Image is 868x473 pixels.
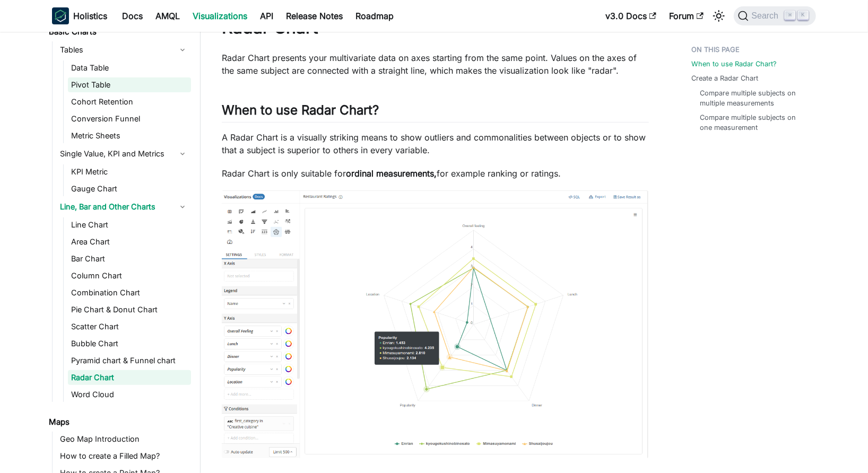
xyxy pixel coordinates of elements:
a: How to create a Filled Map? [57,449,191,463]
a: Line Chart [68,217,191,232]
a: Area Chart [68,234,191,249]
p: Radar Chart presents your multivariate data on axes starting from the same point. Values on the a... [222,51,649,77]
a: Cohort Retention [68,94,191,109]
a: Conversion Funnel [68,111,191,126]
a: Pivot Table [68,77,191,92]
p: Radar Chart is only suitable for for example ranking or ratings. [222,167,649,180]
a: Compare multiple subjects on one measurement [700,112,805,133]
kbd: K [798,11,809,20]
a: HolisticsHolistics [52,7,107,24]
a: Metric Sheets [68,128,191,143]
h2: When to use Radar Chart? [222,102,649,122]
a: Word Cloud [68,387,191,402]
a: Maps [46,415,191,430]
a: Combination Chart [68,285,191,300]
a: Data Table [68,60,191,75]
strong: ordinal measurements, [346,168,437,179]
img: Holistics [52,7,69,24]
a: When to use Radar Chart? [691,59,777,69]
a: Create a Radar Chart [691,73,758,83]
a: Tables [57,41,191,58]
a: Basic Charts [46,24,191,39]
b: Holistics [73,10,107,22]
a: Bar Chart [68,251,191,266]
a: Forum [663,7,710,24]
a: Compare multiple subjects on multiple measurements [700,88,805,108]
a: Roadmap [349,7,400,24]
a: Release Notes [280,7,349,24]
a: Visualizations [186,7,254,24]
button: Search (Command+K) [734,6,816,25]
a: Radar Chart [68,370,191,385]
a: Single Value, KPI and Metrics [57,145,191,162]
a: Pie Chart & Donut Chart [68,302,191,317]
nav: Docs sidebar [41,32,201,473]
p: A Radar Chart is a visually striking means to show outliers and commonalities between objects or ... [222,131,649,156]
a: Scatter Chart [68,319,191,334]
a: Gauge Chart [68,181,191,196]
a: v3.0 Docs [599,7,663,24]
a: Bubble Chart [68,336,191,351]
a: Line, Bar and Other Charts [57,198,191,215]
a: Pyramid chart & Funnel chart [68,353,191,368]
span: Search [749,11,785,21]
a: KPI Metric [68,164,191,179]
a: AMQL [149,7,186,24]
a: Docs [116,7,149,24]
a: Column Chart [68,268,191,283]
a: API [254,7,280,24]
a: Geo Map Introduction [57,432,191,446]
button: Switch between dark and light mode (currently light mode) [710,7,727,24]
kbd: ⌘ [785,11,795,20]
